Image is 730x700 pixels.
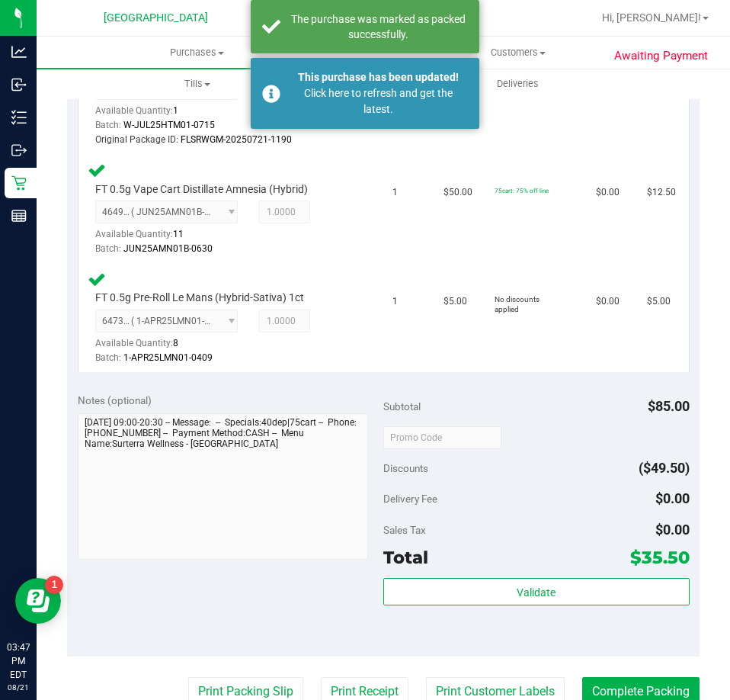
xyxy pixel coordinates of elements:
inline-svg: Retail [11,175,27,191]
span: FT 0.5g Pre-Roll Le Mans (Hybrid-Sativa) 1ct [95,291,304,305]
span: W-JUL25HTM01-0715 [123,120,215,130]
span: 1 [392,185,398,200]
a: Tills [37,68,357,100]
span: $5.00 [443,294,467,309]
span: 8 [173,338,178,348]
span: Delivery Fee [383,493,437,505]
span: Subtotal [383,400,421,413]
span: No discounts applied [495,295,539,313]
span: $85.00 [648,398,690,414]
span: $0.00 [596,185,620,200]
span: Discounts [383,454,428,482]
span: $5.00 [647,294,671,309]
span: $0.00 [655,490,690,506]
span: 11 [173,229,184,239]
span: Awaiting Payment [614,47,708,65]
p: 03:47 PM EDT [7,641,30,682]
span: $12.50 [647,185,676,200]
span: 1-APR25LMN01-0409 [123,352,213,363]
a: Deliveries [357,68,678,100]
inline-svg: Inventory [11,110,27,125]
span: Batch: [95,120,121,130]
div: Available Quantity: [95,100,246,130]
span: [GEOGRAPHIC_DATA] [104,11,208,24]
span: Batch: [95,243,121,254]
p: 08/21 [7,682,30,693]
span: Total [383,547,428,568]
div: Available Quantity: [95,332,246,362]
span: Customers [358,46,677,59]
span: FLSRWGM-20250721-1190 [181,134,292,145]
inline-svg: Analytics [11,44,27,59]
span: $0.00 [655,522,690,538]
span: 1 [173,105,178,116]
iframe: Resource center unread badge [45,576,63,594]
inline-svg: Inbound [11,77,27,92]
span: $35.50 [630,547,690,568]
span: Original Package ID: [95,134,178,145]
span: Deliveries [476,77,559,91]
span: Tills [37,77,357,91]
inline-svg: Outbound [11,143,27,158]
a: Customers [357,37,678,69]
span: $50.00 [443,185,472,200]
span: Validate [517,586,556,599]
iframe: Resource center [15,578,61,624]
span: 1 [392,294,398,309]
div: Available Quantity: [95,223,246,253]
a: Purchases [37,37,357,69]
span: ($49.50) [639,460,690,476]
span: JUN25AMN01B-0630 [123,243,213,254]
span: Batch: [95,352,121,363]
span: Purchases [37,46,357,59]
span: Notes (optional) [78,394,152,406]
span: FT 0.5g Vape Cart Distillate Amnesia (Hybrid) [95,182,308,197]
input: Promo Code [383,426,501,449]
span: 75cart: 75% off line [495,187,549,194]
inline-svg: Reports [11,208,27,223]
span: Hi, [PERSON_NAME]! [602,11,701,24]
span: Sales Tax [383,524,426,536]
span: $0.00 [596,294,620,309]
button: Validate [383,578,690,605]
